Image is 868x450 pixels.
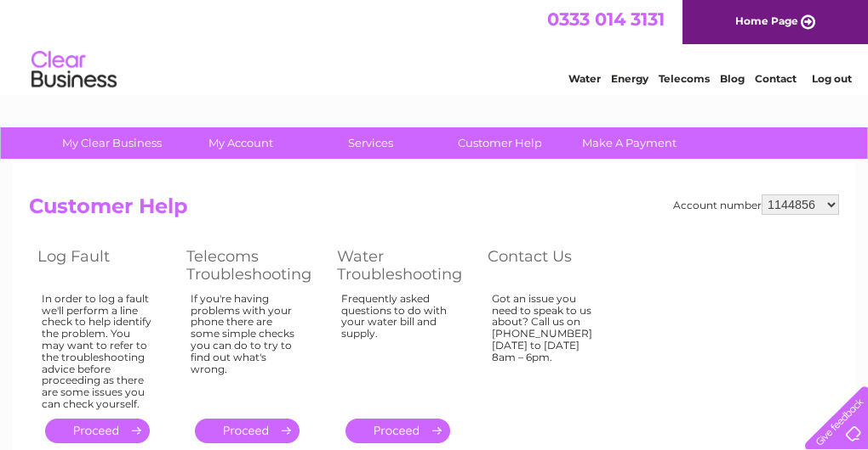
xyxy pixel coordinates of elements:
[755,72,797,85] a: Contact
[195,419,300,443] a: .
[345,419,450,443] a: .
[611,72,648,85] a: Energy
[300,127,441,159] a: Services
[492,293,602,403] div: Got an issue you need to speak to us about? Call us on [PHONE_NUMBER] [DATE] to [DATE] 8am – 6pm.
[659,72,710,85] a: Telecoms
[812,72,852,85] a: Log out
[29,243,178,288] th: Log Fault
[33,9,837,82] div: Clear Business is a trading name of Verastar Limited (registered in [GEOGRAPHIC_DATA] No. 3667643...
[430,127,570,159] a: Customer Help
[673,194,839,215] div: Account number
[178,243,328,288] th: Telecoms Troubleshooting
[568,72,601,85] a: Water
[42,293,152,410] div: In order to log a fault we'll perform a line check to help identify the problem. You may want to ...
[171,127,311,159] a: My Account
[31,44,117,96] img: logo.png
[328,243,479,288] th: Water Troubleshooting
[547,8,665,30] a: 0333 014 3131
[42,127,182,159] a: My Clear Business
[341,293,454,403] div: Frequently asked questions to do with your water bill and supply.
[479,243,628,288] th: Contact Us
[29,194,839,227] h2: Customer Help
[559,127,700,159] a: Make A Payment
[720,72,745,85] a: Blog
[45,419,150,443] a: .
[191,293,303,403] div: If you're having problems with your phone there are some simple checks you can do to try to find ...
